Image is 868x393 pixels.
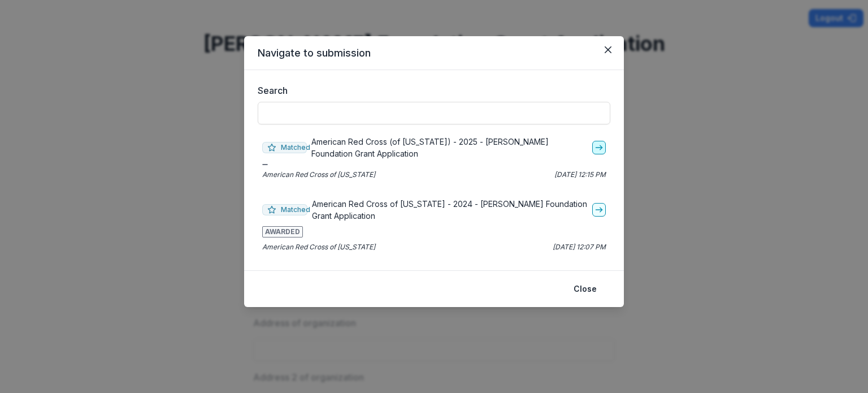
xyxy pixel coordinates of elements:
a: go-to [592,203,606,217]
p: American Red Cross of [US_STATE] - 2024 - [PERSON_NAME] Foundation Grant Application [312,198,588,222]
p: American Red Cross of [US_STATE] [262,170,375,180]
button: Close [567,280,604,298]
span: Matched [262,142,307,153]
p: [DATE] 12:15 PM [554,170,606,180]
span: Matched [262,204,307,215]
p: American Red Cross of [US_STATE] [262,242,375,252]
label: Search [258,84,604,97]
header: Navigate to submission [244,36,624,70]
button: Close [599,41,617,59]
p: [DATE] 12:07 PM [553,242,606,252]
span: AWARDED [262,226,303,237]
a: go-to [592,141,606,154]
p: American Red Cross (of [US_STATE]) - 2025 - [PERSON_NAME] Foundation Grant Application [311,136,588,159]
